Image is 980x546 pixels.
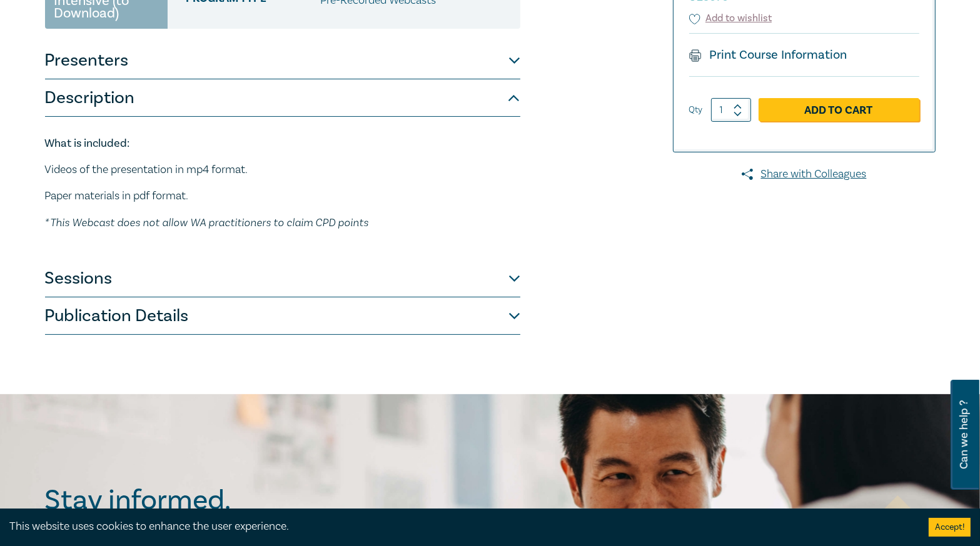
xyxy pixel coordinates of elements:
a: Add to Cart [759,98,919,122]
a: Print Course Information [689,47,847,63]
button: Add to wishlist [689,11,772,26]
em: * This Webcast does not allow WA practitioners to claim CPD points [45,216,369,229]
button: Description [45,79,520,117]
p: Videos of the presentation in mp4 format. [45,162,520,178]
label: Qty [689,103,703,117]
button: Sessions [45,260,520,297]
button: Publication Details [45,297,520,335]
button: Accept cookies [929,518,971,537]
input: 1 [711,98,751,122]
div: This website uses cookies to enhance the user experience. [9,519,910,535]
button: Presenters [45,42,520,79]
p: Paper materials in pdf format. [45,188,520,204]
a: Share with Colleagues [673,166,936,182]
strong: What is included: [45,136,130,151]
h2: Stay informed. [45,484,340,517]
span: Can we help ? [958,387,970,482]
